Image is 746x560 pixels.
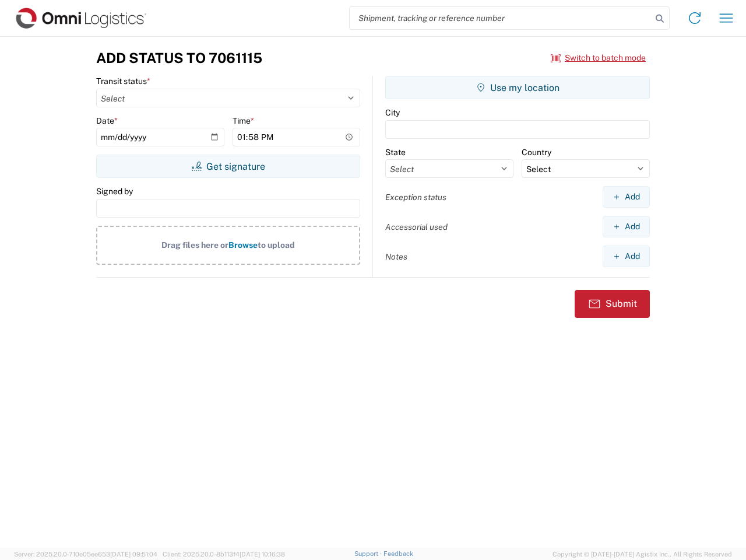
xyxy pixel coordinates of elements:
[385,147,406,157] label: State
[96,50,262,66] h3: Add Status to 7061115
[96,116,118,126] label: Date
[522,147,551,157] label: Country
[603,216,650,237] button: Add
[163,551,285,558] span: Client: 2025.20.0-8b113f4
[551,48,646,68] button: Switch to batch mode
[603,186,650,208] button: Add
[240,551,285,558] span: [DATE] 10:16:38
[350,7,652,29] input: Shipment, tracking or reference number
[575,290,650,318] button: Submit
[228,240,258,250] span: Browse
[96,76,150,86] label: Transit status
[258,240,295,250] span: to upload
[385,222,448,232] label: Accessorial used
[383,550,413,557] a: Feedback
[354,550,383,557] a: Support
[385,192,446,202] label: Exception status
[553,549,732,559] span: Copyright © [DATE]-[DATE] Agistix Inc., All Rights Reserved
[161,240,228,250] span: Drag files here or
[96,155,360,178] button: Get signature
[385,251,407,262] label: Notes
[14,551,157,558] span: Server: 2025.20.0-710e05ee653
[603,246,650,267] button: Add
[96,186,133,197] label: Signed by
[233,116,254,126] label: Time
[385,107,400,118] label: City
[110,551,157,558] span: [DATE] 09:51:04
[385,76,650,99] button: Use my location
